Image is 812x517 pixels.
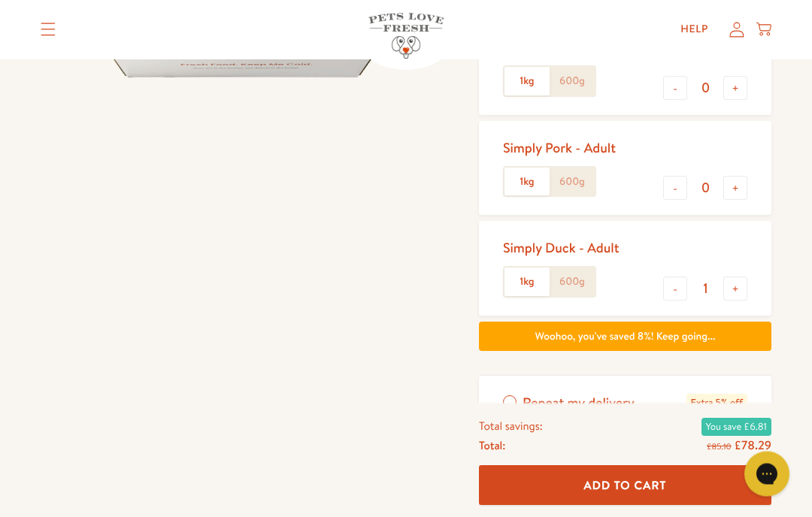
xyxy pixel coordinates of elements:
[723,77,747,101] button: +
[723,177,747,201] button: +
[503,240,620,257] div: Simply Duck - Adult
[723,277,747,301] button: +
[479,436,505,455] span: Total:
[737,446,797,502] iframe: Gorgias live chat messenger
[503,140,616,157] div: Simply Pork - Adult
[663,177,687,201] button: -
[479,466,771,506] button: Add To Cart
[368,14,444,59] img: Pets Love Fresh
[550,268,595,297] label: 600g
[701,418,771,436] span: You save £6.81
[707,440,732,452] s: £85.10
[550,68,595,96] label: 600g
[523,395,635,413] span: Repeat my delivery
[479,416,543,436] span: Total savings:
[504,168,550,197] label: 1kg
[686,395,747,413] span: Extra 5% off
[668,15,720,45] a: Help
[29,11,68,49] summary: Translation missing: en.sections.header.menu
[584,477,667,493] span: Add To Cart
[663,77,687,101] button: -
[479,322,771,352] div: Woohoo, you've saved 8%! Keep going...
[735,437,772,454] span: £78.29
[504,268,550,297] label: 1kg
[550,168,595,197] label: 600g
[504,68,550,96] label: 1kg
[663,277,687,301] button: -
